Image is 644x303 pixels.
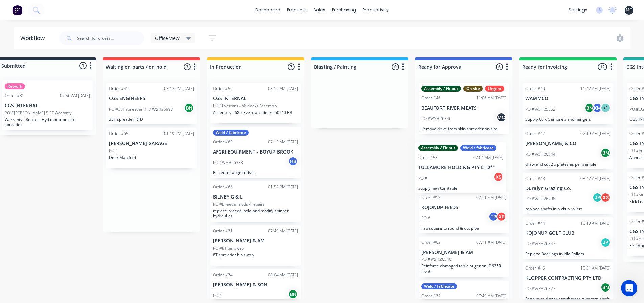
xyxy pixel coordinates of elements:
input: Search for orders... [77,31,144,45]
span: 6 [496,63,503,70]
span: 1 [79,62,87,69]
div: purchasing [329,5,359,15]
a: dashboard [252,5,284,15]
input: Enter column name… [418,63,485,70]
div: sales [310,5,329,15]
iframe: Intercom live chat [621,280,637,296]
input: Enter column name… [210,63,277,70]
span: 12 [598,63,607,70]
span: 7 [288,63,295,70]
span: Office view [155,34,180,42]
input: Enter column name… [314,63,381,70]
div: products [284,5,310,15]
div: productivity [359,5,392,15]
input: Enter column name… [106,63,172,70]
div: settings [565,5,591,15]
div: Workflow [20,34,48,42]
input: Enter column name… [522,63,589,70]
img: Factory [12,5,22,15]
span: 0 [392,63,399,70]
span: MC [626,7,632,13]
span: 3 [184,63,191,70]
